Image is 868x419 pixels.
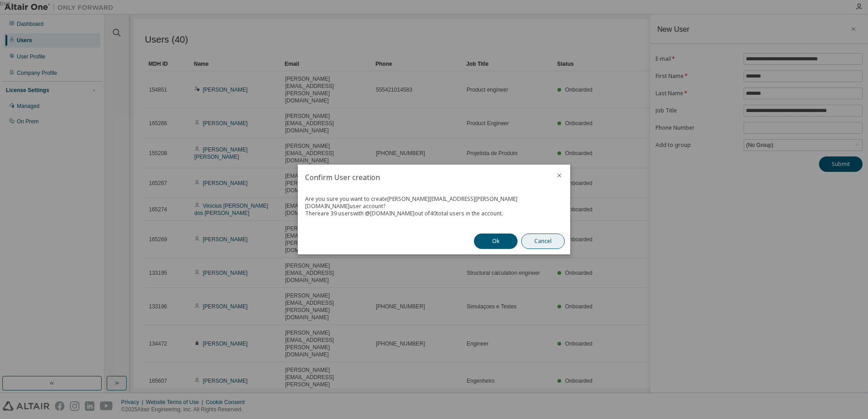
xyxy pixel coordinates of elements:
[305,195,563,210] div: Are you sure you want to create [PERSON_NAME][EMAIL_ADDRESS][PERSON_NAME][DOMAIN_NAME] user account?
[474,234,518,249] button: Ok
[298,165,548,190] h2: Confirm User creation
[521,234,565,249] button: Cancel
[556,172,563,179] button: close
[305,210,563,217] div: There are 39 users with @ [DOMAIN_NAME] out of 40 total users in the account.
